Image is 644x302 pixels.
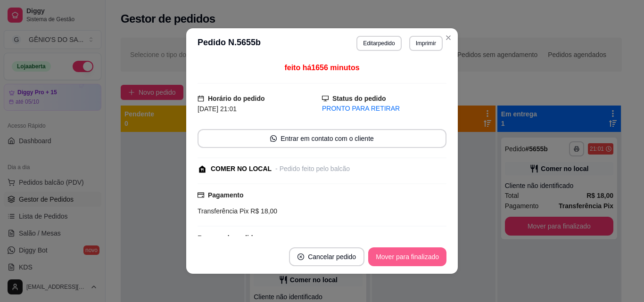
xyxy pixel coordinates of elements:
div: COMER NO LOCAL [211,164,272,174]
button: Editarpedido [356,36,401,51]
button: close-circleCancelar pedido [289,247,364,266]
strong: Status do pedido [332,95,386,102]
button: Close [441,30,456,45]
span: credit-card [198,192,204,198]
div: PRONTO PARA RETIRAR [322,104,446,114]
button: Mover para finalizado [368,247,446,266]
strong: Horário do pedido [208,95,265,102]
span: [DATE] 21:01 [198,105,237,113]
span: desktop [322,95,329,102]
span: calendar [198,95,204,102]
span: close-circle [297,253,304,260]
span: whats-app [270,135,277,142]
strong: Resumo do pedido [198,234,257,242]
span: Transferência Pix [198,207,248,215]
h3: Pedido N. 5655b [198,36,261,51]
button: Imprimir [409,36,443,51]
div: - Pedido feito pelo balcão [275,164,350,174]
span: feito há 1656 minutos [284,64,359,72]
button: whats-appEntrar em contato com o cliente [198,129,446,148]
strong: Pagamento [208,191,243,199]
span: R$ 18,00 [248,207,277,215]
